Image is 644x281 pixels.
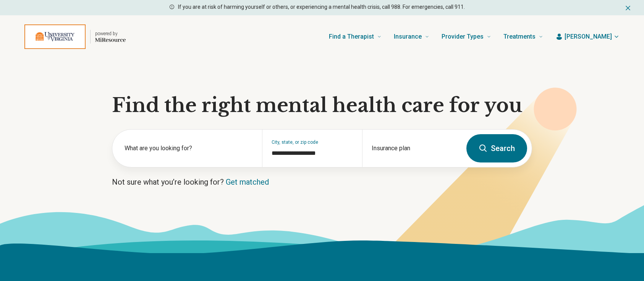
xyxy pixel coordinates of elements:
span: Provider Types [442,31,484,42]
button: [PERSON_NAME] [555,32,620,41]
span: [PERSON_NAME] [565,32,612,41]
p: powered by [95,31,126,37]
a: Home page [24,24,126,49]
span: Treatments [503,31,536,42]
p: If you are at risk of harming yourself or others, or experiencing a mental health crisis, call 98... [178,3,465,11]
span: Insurance [394,31,422,42]
a: Get matched [226,177,269,187]
a: Insurance [394,21,429,52]
span: Find a Therapist [329,31,374,42]
p: Not sure what you’re looking for? [112,177,532,187]
h1: Find the right mental health care for you [112,94,532,117]
label: What are you looking for? [125,144,253,153]
a: Treatments [503,21,543,52]
a: Provider Types [442,21,491,52]
button: Dismiss [624,3,632,12]
button: Search [466,134,527,162]
a: Find a Therapist [329,21,382,52]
